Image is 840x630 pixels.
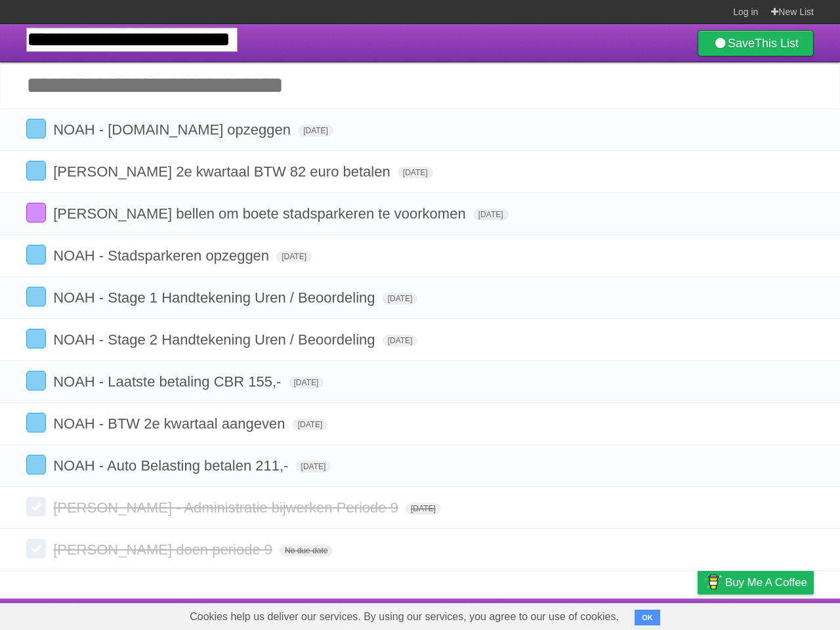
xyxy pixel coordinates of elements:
span: [DATE] [383,293,418,304]
span: [DATE] [398,167,433,178]
label: Done [26,119,46,138]
a: About [523,602,551,627]
a: Developers [566,602,619,627]
span: [DATE] [383,335,418,346]
label: Done [26,287,46,306]
label: Done [26,245,46,264]
label: Done [26,329,46,348]
label: Done [26,497,46,516]
label: Done [26,161,46,180]
span: [DATE] [473,209,509,220]
label: Done [26,455,46,474]
button: OK [635,610,660,625]
span: [DATE] [293,419,328,430]
label: Done [26,539,46,558]
span: [DATE] [276,251,312,262]
a: Suggest a feature [731,602,814,627]
span: [DATE] [296,461,331,472]
span: NOAH - Stadsparkeren opzeggen [53,247,272,264]
a: Buy me a coffee [698,570,814,595]
span: [PERSON_NAME] 2e kwartaal BTW 82 euro betalen [53,163,394,180]
span: [DATE] [406,503,441,514]
span: NOAH - Stage 2 Handtekening Uren / Beoordeling [53,331,378,348]
span: [PERSON_NAME] doen periode 9 [53,541,276,558]
img: Buy me a coffee [704,571,722,593]
span: NOAH - [DOMAIN_NAME] opzeggen [53,121,294,138]
span: [PERSON_NAME] - Administratie bijwerken Periode 9 [53,499,402,516]
span: NOAH - Auto Belasting betalen 211,- [53,457,291,474]
b: This List [755,37,799,50]
span: NOAH - BTW 2e kwartaal aangeven [53,415,288,432]
span: Cookies help us deliver our services. By using our services, you agree to our use of cookies. [177,604,632,630]
span: [DATE] [298,125,333,136]
span: Buy me a coffee [725,571,807,594]
label: Done [26,203,46,222]
span: [PERSON_NAME] bellen om boete stadsparkeren te voorkomen [53,205,469,222]
label: Done [26,413,46,432]
span: NOAH - Stage 1 Handtekening Uren / Beoordeling [53,289,378,306]
a: Privacy [681,602,715,627]
span: No due date [280,545,333,556]
span: [DATE] [289,377,324,388]
a: Terms [636,602,665,627]
a: SaveThis List [698,30,814,56]
label: Done [26,371,46,390]
span: NOAH - Laatste betaling CBR 155,- [53,373,284,390]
